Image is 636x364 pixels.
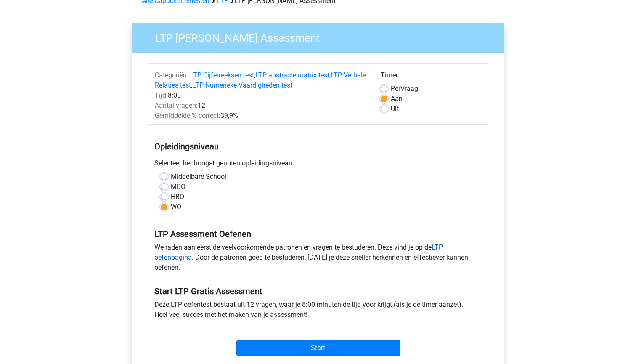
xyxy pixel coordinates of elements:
span: Categoriën: [155,71,188,79]
label: WO [171,202,181,212]
input: Start [236,340,400,356]
div: Timer [381,70,481,84]
div: We raden aan eerst de veelvoorkomende patronen en vragen te bestuderen. Deze vind je op de . Door... [148,242,488,276]
h3: LTP [PERSON_NAME] Assessment [145,28,498,45]
div: Selecteer het hoogst genoten opleidingsniveau. [148,158,488,172]
span: Tijd: [155,91,168,99]
h5: Start LTP Gratis Assessment [154,286,482,296]
span: Aantal vragen: [155,101,198,109]
a: LTP Numerieke Vaardigheden test [192,81,292,89]
a: LTP Cijferreeksen test [190,71,254,79]
span: Per [391,85,400,93]
div: 12 [148,101,374,111]
h5: Opleidingsniveau [154,138,482,155]
div: 39,9% [148,111,374,121]
a: LTP abstracte matrix test [255,71,329,79]
span: Gemiddelde % correct: [155,112,220,120]
label: Vraag [391,84,418,94]
div: , , , [148,70,374,90]
label: HBO [171,192,184,202]
label: Uit [391,104,399,114]
label: Middelbare School [171,172,226,182]
div: 8:00 [148,90,374,101]
div: Deze LTP oefentest bestaat uit 12 vragen, waar je 8:00 minuten de tijd voor krijgt (als je de tim... [148,300,488,323]
h5: LTP Assessment Oefenen [154,229,482,239]
label: Aan [391,94,403,104]
label: MBO [171,182,185,192]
